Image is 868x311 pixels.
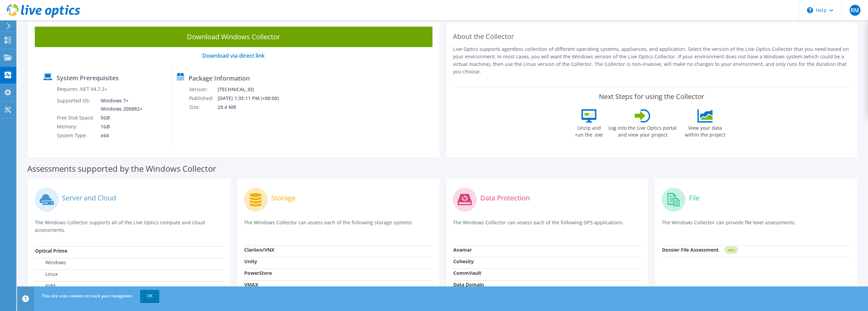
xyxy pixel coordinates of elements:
td: [TECHNICAL_ID] [217,85,288,94]
label: Windows [35,259,66,266]
td: 29.4 MB [217,103,288,112]
strong: Dossier File Assessment [662,246,719,253]
h2: About the Collector [453,32,851,41]
strong: Avamar [453,246,472,253]
strong: Unity [244,258,257,265]
p: The Windows Collector can assess each of the following storage systems. [244,219,432,233]
td: x64 [95,131,144,140]
td: [DATE] 1:35:11 PM (+00:00) [217,94,288,103]
label: File [689,195,700,201]
td: 1GB [95,122,144,131]
p: The Windows Collector can provide file level assessments. [662,219,850,233]
span: RM [850,5,860,16]
p: The Windows Collector supports all of the Live Optics compute and cloud assessments. [35,219,223,234]
label: View your data within the project [680,123,730,138]
span: This site uses cookies to track your navigation. [42,293,133,299]
strong: PowerStore [244,270,272,276]
td: Supported OS: [57,96,95,113]
label: Next Steps for using the Collector [599,93,704,101]
td: Windows 7+ Windows 2008R2+ [95,96,144,113]
strong: Optical Prime [35,248,67,254]
td: Memory: [57,122,95,131]
strong: Data Domain [453,281,484,288]
label: Log into the Live Optics portal and view your project [608,123,677,138]
td: Free Disk Space: [57,113,95,122]
p: The Windows Collector can assess each of the following DPS applications. [453,219,642,233]
a: Download Windows Collector [35,27,432,47]
label: Data Protection [480,195,530,201]
label: System Prerequisites [57,74,119,81]
label: Unzip and run the .exe [573,123,605,138]
p: Live Optics supports agentless collection of different operating systems, appliances, and applica... [453,45,851,75]
strong: Cohesity [453,258,474,265]
label: Package Information [189,75,250,82]
a: OK [140,290,159,302]
td: Size: [189,103,217,112]
label: KVM [35,282,56,289]
label: Linux [35,271,58,278]
tspan: NEW! [728,248,735,252]
td: 5GB [95,113,144,122]
strong: VMAX [244,281,258,288]
td: System Type: [57,131,95,140]
label: Assessments supported by the Windows Collector [27,165,216,172]
td: Published: [189,94,217,103]
label: Requires .NET V4.7.2+ [57,86,107,93]
td: Version: [189,85,217,94]
strong: Clariion/VNX [244,246,274,253]
label: Storage [271,195,295,201]
svg: \n [807,7,813,13]
label: Server and Cloud [62,195,116,201]
strong: CommVault [453,270,481,276]
a: Download via direct link [202,52,265,59]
